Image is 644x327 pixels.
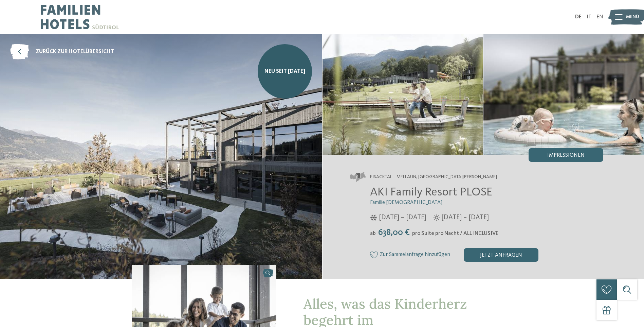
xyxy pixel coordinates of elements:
[370,186,492,198] span: AKI Family Resort PLOSE
[370,174,497,180] span: Eisacktal – Mellaun, [GEOGRAPHIC_DATA][PERSON_NAME]
[441,213,489,222] span: [DATE] – [DATE]
[412,231,498,236] span: pro Suite pro Nacht / ALL INCLUSIVE
[434,214,440,221] i: Öffnungszeiten im Sommer
[547,153,585,158] span: Impressionen
[376,228,411,237] span: 638,00 €
[370,214,377,221] i: Öffnungszeiten im Winter
[596,14,603,20] a: EN
[379,213,426,222] span: [DATE] – [DATE]
[587,14,591,20] a: IT
[370,200,442,205] span: Familie [DEMOGRAPHIC_DATA]
[464,248,538,262] div: jetzt anfragen
[626,14,639,20] span: Menü
[36,48,114,55] span: zurück zur Hotelübersicht
[483,34,644,155] img: AKI: Alles, was das Kinderherz begehrt
[575,14,582,20] a: DE
[264,68,305,75] span: NEU seit [DATE]
[380,252,450,258] span: Zur Sammelanfrage hinzufügen
[323,34,483,155] img: AKI: Alles, was das Kinderherz begehrt
[10,44,114,59] a: zurück zur Hotelübersicht
[370,231,376,236] span: ab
